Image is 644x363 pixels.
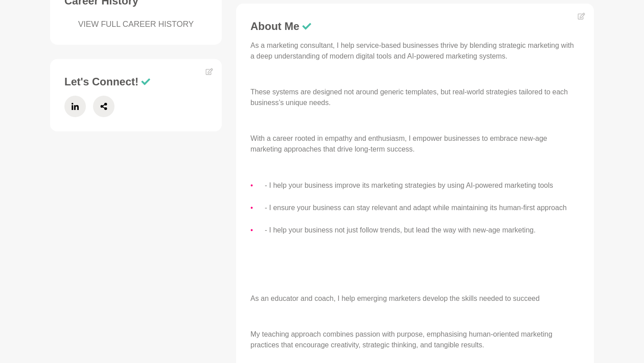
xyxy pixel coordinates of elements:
a: Share [93,96,114,117]
p: As an educator and coach, I help emerging marketers develop the skills needed to succeed [250,293,580,304]
li: - I ensure your business can stay relevant and adapt while maintaining its human-first approach [265,202,580,214]
h3: About Me [250,20,580,33]
p: These systems are designed not around generic templates, but real-world strategies tailored to ea... [250,87,580,108]
p: My teaching approach combines passion with purpose, emphasising human-oriented marketing practice... [250,329,580,350]
li: - I help your business improve its marketing strategies by using AI-powered marketing tools [265,180,580,191]
a: VIEW FULL CAREER HISTORY [64,18,208,30]
p: With a career rooted in empathy and enthusiasm, I empower businesses to embrace new-age marketing... [250,133,580,155]
a: LinkedIn [64,96,86,117]
h3: Let's Connect! [64,75,208,89]
li: - I help your business not just follow trends, but lead the way with new-age marketing. [265,224,580,236]
p: As a marketing consultant, I help service-based businesses thrive by blending strategic marketing... [250,40,580,62]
